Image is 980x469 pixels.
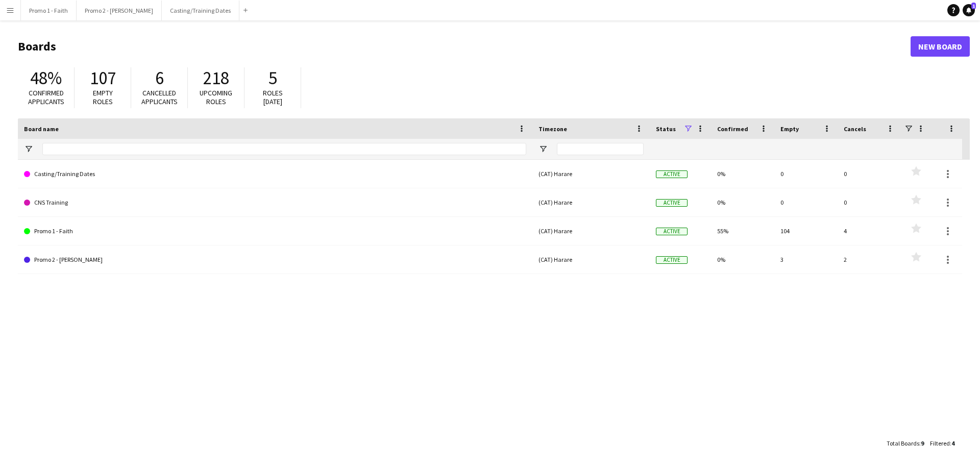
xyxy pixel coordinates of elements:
div: : [930,433,954,453]
div: 0 [774,188,838,216]
span: Cancelled applicants [141,88,178,106]
input: Board name Filter Input [42,143,526,155]
span: Filtered [930,439,950,447]
div: 2 [838,245,901,274]
div: 0 [838,188,901,216]
a: 1 [963,4,975,16]
span: Active [656,228,688,235]
h1: Boards [18,39,911,54]
span: 218 [203,67,229,89]
div: (CAT) Harare [532,160,650,188]
span: 6 [155,67,164,89]
div: 0% [711,245,774,274]
span: Confirmed applicants [28,88,64,106]
div: 4 [838,217,901,245]
span: Active [656,170,688,178]
span: Empty [780,125,799,133]
span: 1 [971,3,976,9]
span: Cancels [844,125,866,133]
span: 9 [921,439,924,447]
div: 0 [838,160,901,188]
a: Promo 1 - Faith [24,217,526,245]
div: 0% [711,160,774,188]
span: Empty roles [93,88,113,106]
div: 0 [774,160,838,188]
div: 104 [774,217,838,245]
a: Casting/Training Dates [24,160,526,188]
div: (CAT) Harare [532,217,650,245]
div: 0% [711,188,774,216]
span: Upcoming roles [200,88,232,106]
button: Casting/Training Dates [162,1,239,20]
div: (CAT) Harare [532,245,650,274]
span: Status [656,125,676,133]
button: Open Filter Menu [24,144,33,154]
a: New Board [911,36,970,57]
a: Promo 2 - [PERSON_NAME] [24,245,526,274]
a: CNS Training [24,188,526,217]
div: (CAT) Harare [532,188,650,216]
span: Active [656,256,688,264]
span: Timezone [538,125,567,133]
span: Roles [DATE] [263,88,283,106]
span: 48% [30,67,62,89]
input: Timezone Filter Input [557,143,644,155]
button: Promo 2 - [PERSON_NAME] [77,1,162,20]
span: Active [656,199,688,207]
button: Open Filter Menu [538,144,548,154]
span: 5 [268,67,277,89]
div: : [887,433,924,453]
div: 55% [711,217,774,245]
span: Total Boards [887,439,919,447]
span: 4 [951,439,954,447]
span: 107 [90,67,116,89]
span: Board name [24,125,59,133]
button: Promo 1 - Faith [21,1,77,20]
div: 3 [774,245,838,274]
span: Confirmed [717,125,748,133]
